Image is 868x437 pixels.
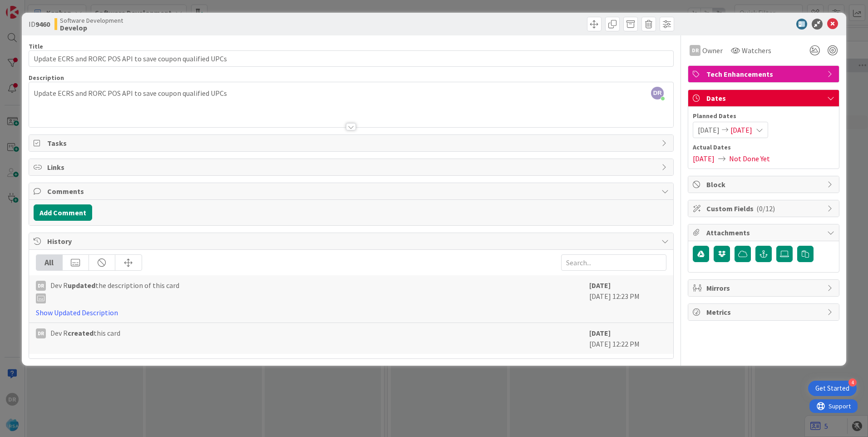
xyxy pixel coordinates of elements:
span: [DATE] [730,124,752,135]
span: DR [651,87,664,99]
b: created [68,328,94,338]
span: ( 0/12 ) [756,204,775,213]
span: Watchers [742,45,771,56]
span: Description [29,74,64,82]
div: DR [36,328,46,338]
div: DR [36,281,46,291]
span: Links [47,162,657,173]
input: type card name here... [29,50,674,67]
span: Dates [706,93,823,104]
a: Show Updated Description [36,308,118,317]
div: Open Get Started checklist, remaining modules: 4 [808,381,857,396]
label: Title [29,42,43,50]
span: Tech Enhancements [706,69,823,79]
span: Not Done Yet [729,153,770,164]
span: [DATE] [693,153,715,164]
div: 4 [848,378,857,387]
span: Planned Dates [693,111,834,121]
span: Tasks [47,138,657,149]
span: Custom Fields [706,203,823,214]
span: [DATE] [698,124,720,135]
span: Owner [702,45,723,56]
div: [DATE] 12:22 PM [589,328,666,349]
span: Dev R this card [50,328,120,338]
span: Block [706,179,823,190]
b: Develop [60,24,123,31]
b: [DATE] [589,281,611,290]
div: Get Started [815,384,849,393]
b: 9460 [35,20,50,29]
div: DR [690,45,700,56]
b: [DATE] [589,328,611,338]
button: Add Comment [34,204,92,221]
b: updated [68,281,95,290]
div: All [36,255,63,270]
span: ID [29,19,50,30]
span: Metrics [706,307,823,318]
p: Update ECRS and RORC POS API to save coupon qualified UPCs [34,88,669,99]
div: [DATE] 12:23 PM [589,280,666,318]
span: Support [19,1,41,12]
input: Search... [561,254,666,271]
span: Software Development [60,17,123,24]
span: Dev R the description of this card [50,280,179,303]
span: Actual Dates [693,143,834,152]
span: Attachments [706,227,823,238]
span: History [47,236,657,247]
span: Comments [47,186,657,197]
span: Mirrors [706,283,823,293]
